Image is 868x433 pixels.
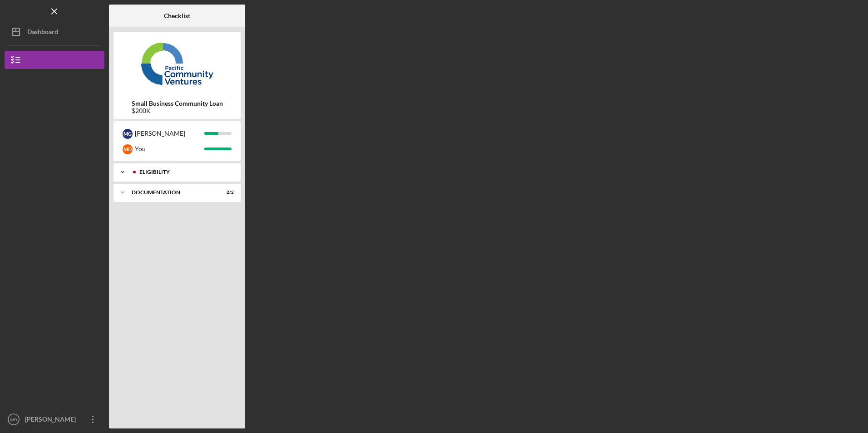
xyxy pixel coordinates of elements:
div: You [135,141,204,157]
div: $200K [132,107,223,114]
div: M G [123,129,133,139]
div: [PERSON_NAME] [135,126,204,141]
div: 2 / 2 [217,190,234,195]
div: Eligibility [139,169,229,175]
div: M D [123,144,133,154]
div: Dashboard [27,23,58,43]
b: Checklist [164,12,190,20]
b: Small Business Community Loan [132,100,223,107]
button: MD[PERSON_NAME] [5,410,104,428]
div: [PERSON_NAME] [23,410,82,431]
img: Product logo [113,36,241,91]
div: Documentation [132,190,211,195]
text: MD [10,417,17,422]
button: Dashboard [5,23,104,41]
